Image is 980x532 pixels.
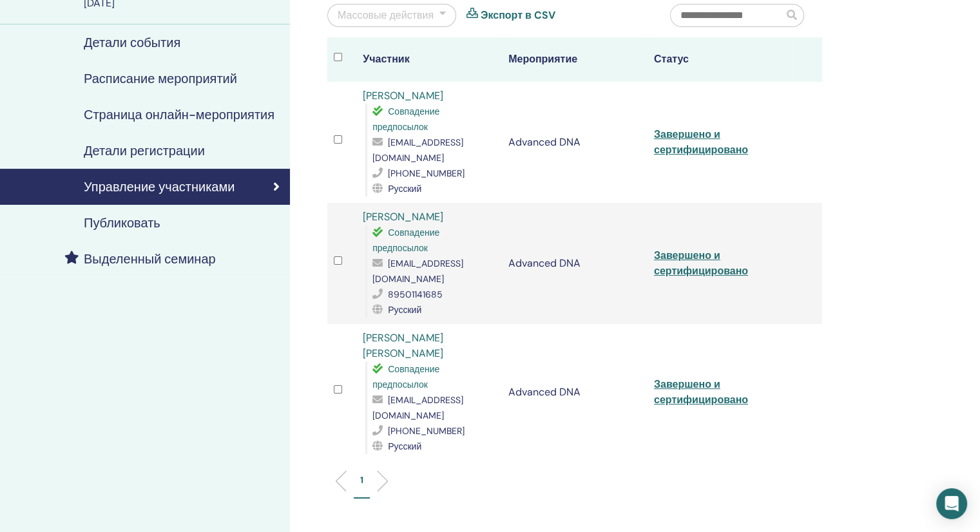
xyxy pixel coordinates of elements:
[936,488,967,519] div: Open Intercom Messenger
[363,210,443,223] a: [PERSON_NAME]
[654,249,748,278] a: Завершено и сертифицировано
[654,128,748,157] a: Завершено и сертифицировано
[363,89,443,102] a: [PERSON_NAME]
[84,251,216,267] h4: Выделенный семинар
[388,441,421,452] span: Русский
[648,37,793,82] th: Статус
[372,258,463,285] span: [EMAIL_ADDRESS][DOMAIN_NAME]
[388,304,421,316] span: Русский
[84,215,160,231] h4: Публиковать
[372,137,463,164] span: [EMAIL_ADDRESS][DOMAIN_NAME]
[372,227,439,254] span: Совпадение предпосылок
[84,143,205,158] h4: Детали регистрации
[502,324,648,461] td: Advanced DNA
[84,107,274,122] h4: Страница онлайн-мероприятия
[360,473,363,487] p: 1
[388,289,443,300] span: 89501141685
[388,167,465,179] span: [PHONE_NUMBER]
[363,331,443,360] a: [PERSON_NAME] [PERSON_NAME]
[372,363,439,390] span: Совпадение предпосылок
[654,377,748,406] a: Завершено и сертифицировано
[388,183,421,195] span: Русский
[372,394,463,421] span: [EMAIL_ADDRESS][DOMAIN_NAME]
[84,179,235,195] h4: Управление участниками
[502,203,648,324] td: Advanced DNA
[481,8,555,23] a: Экспорт в CSV
[372,106,439,133] span: Совпадение предпосылок
[84,35,180,50] h4: Детали события
[338,8,434,23] div: Массовые действия
[356,37,502,82] th: Участник
[502,37,648,82] th: Мероприятие
[502,82,648,203] td: Advanced DNA
[84,71,237,86] h4: Расписание мероприятий
[388,425,465,437] span: [PHONE_NUMBER]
